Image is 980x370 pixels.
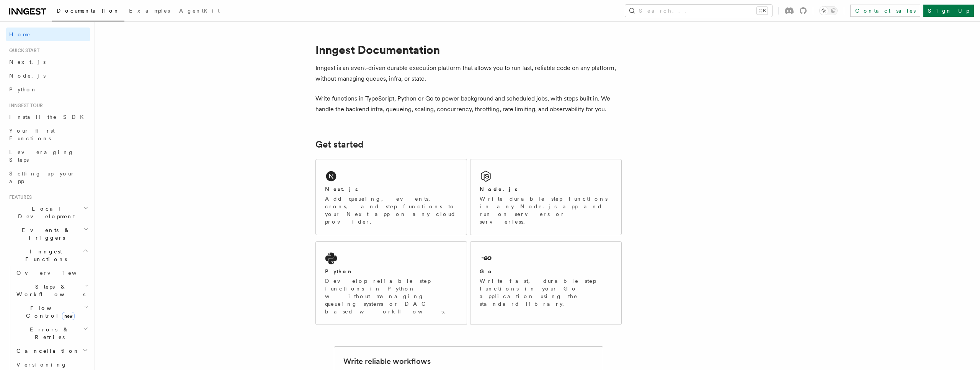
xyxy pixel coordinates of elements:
button: Steps & Workflows [13,280,90,301]
span: Examples [129,8,170,14]
a: Overview [13,266,90,280]
kbd: ⌘K [757,7,768,15]
span: Next.js [9,59,46,65]
a: Contact sales [850,5,920,17]
h2: Go [480,268,493,275]
span: Python [9,86,37,92]
button: Events & Triggers [6,223,90,245]
span: Features [6,194,32,200]
span: Setting up your app [9,170,75,184]
a: PythonDevelop reliable step functions in Python without managing queueing systems or DAG based wo... [315,241,467,325]
p: Write functions in TypeScript, Python or Go to power background and scheduled jobs, with steps bu... [315,93,622,115]
p: Develop reliable step functions in Python without managing queueing systems or DAG based workflows. [325,277,457,315]
span: Your first Functions [9,128,55,141]
a: Next.jsAdd queueing, events, crons, and step functions to your Next app on any cloud provider. [315,159,467,235]
a: Home [6,28,90,41]
span: Inngest tour [6,102,43,109]
span: Flow Control [13,304,84,320]
a: Python [6,83,90,96]
span: Local Development [6,205,83,220]
p: Add queueing, events, crons, and step functions to your Next app on any cloud provider. [325,195,457,226]
p: Inngest is an event-driven durable execution platform that allows you to run fast, reliable code ... [315,63,622,84]
span: AgentKit [179,8,220,14]
a: Node.jsWrite durable step functions in any Node.js app and run on servers or serverless. [470,159,622,235]
button: Flow Controlnew [13,301,90,323]
a: Sign Up [923,5,974,17]
span: Cancellation [13,347,80,355]
a: AgentKit [175,2,224,21]
span: Overview [16,270,95,276]
a: Next.js [6,55,90,69]
h2: Python [325,268,353,275]
a: Your first Functions [6,124,90,145]
a: Node.js [6,69,90,83]
a: Documentation [52,2,124,21]
a: Examples [124,2,175,21]
a: Leveraging Steps [6,145,90,167]
button: Toggle dark mode [819,6,838,15]
h2: Write reliable workflows [343,356,431,367]
span: Leveraging Steps [9,149,74,163]
span: Steps & Workflows [13,283,85,298]
a: Install the SDK [6,110,90,124]
p: Write fast, durable step functions in your Go application using the standard library. [480,277,612,308]
span: Inngest Functions [6,248,83,263]
span: new [62,312,75,320]
span: Errors & Retries [13,326,83,341]
span: Versioning [16,362,67,368]
span: Events & Triggers [6,226,83,242]
button: Local Development [6,202,90,223]
h2: Node.js [480,185,518,193]
span: Node.js [9,73,46,79]
button: Search...⌘K [625,5,772,17]
a: Get started [315,139,363,150]
span: Quick start [6,47,39,54]
span: Home [9,31,31,38]
button: Errors & Retries [13,323,90,344]
button: Inngest Functions [6,245,90,266]
h1: Inngest Documentation [315,43,622,57]
h2: Next.js [325,185,358,193]
p: Write durable step functions in any Node.js app and run on servers or serverless. [480,195,612,226]
span: Install the SDK [9,114,88,120]
a: GoWrite fast, durable step functions in your Go application using the standard library. [470,241,622,325]
button: Cancellation [13,344,90,358]
a: Setting up your app [6,167,90,188]
span: Documentation [57,8,120,14]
